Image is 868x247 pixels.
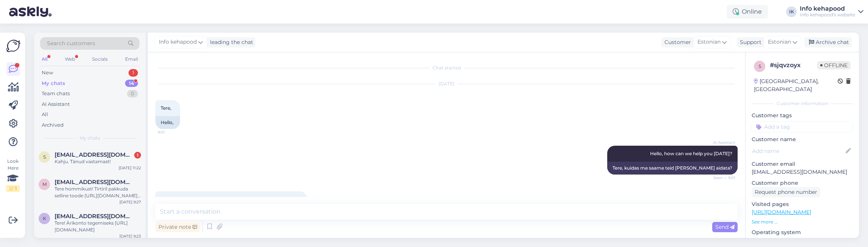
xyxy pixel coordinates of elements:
[55,220,141,233] div: Tere! Ärikonto tegemiseks [URL][DOMAIN_NAME]
[42,121,64,129] div: Archived
[752,135,853,143] p: Customer name
[752,147,844,155] input: Add name
[207,38,253,46] div: leading the chat
[127,90,138,98] div: 0
[155,222,200,232] div: Private note
[55,179,133,186] span: madli.sisask@mail.ee
[752,209,811,216] a: [URL][DOMAIN_NAME]
[770,61,817,70] div: # sjqvzoyx
[6,39,20,53] img: Askly Logo
[800,6,863,18] a: Info kehapoodInfo kehapood's website
[752,179,853,187] p: Customer phone
[6,158,20,192] div: Look Here
[752,112,853,120] p: Customer tags
[42,69,53,77] div: New
[63,54,77,64] div: Web
[752,228,853,236] p: Operating system
[707,140,735,145] span: AI Assistant
[40,54,49,64] div: All
[737,38,761,46] div: Support
[804,37,852,47] div: Archive chat
[752,100,853,107] div: Customer information
[661,38,691,46] div: Customer
[125,80,138,87] div: 14
[43,154,46,160] span: s
[786,6,797,17] div: IK
[55,158,141,165] div: Kahju. Tänud vastamast!
[697,38,721,46] span: Estonian
[752,121,853,132] input: Add a tag
[91,54,109,64] div: Socials
[161,196,295,222] span: Kas ja mis [PERSON_NAME] on toodetel TIRTIR Galactomyces Ampoule Mask lehtmask silendava efektiga...
[158,129,186,135] span: 9:01
[754,77,838,93] div: [GEOGRAPHIC_DATA], [GEOGRAPHIC_DATA]
[119,165,141,171] div: [DATE] 11:22
[607,162,738,175] div: Tere, kuidas me saame teid [PERSON_NAME] aidata?
[752,160,853,168] p: Customer email
[752,219,853,225] p: See more ...
[161,105,171,111] span: Tere,
[124,54,139,64] div: Email
[42,80,65,87] div: My chats
[80,135,100,142] span: My chats
[55,186,141,199] div: Tere hommikust! Tirtiril pakkuda selline toode [URL][DOMAIN_NAME]. Teistelt firmadelt on näiteks ...
[42,181,47,187] span: m
[42,90,70,98] div: Team chats
[752,168,853,176] p: [EMAIL_ADDRESS][DOMAIN_NAME]
[715,223,735,230] span: Send
[707,175,735,181] span: Seen ✓ 9:01
[800,6,855,12] div: Info kehapood
[159,38,197,46] span: Info kehapood
[134,152,141,159] div: 1
[727,5,768,19] div: Online
[650,151,732,156] span: Hello, how can we help you [DATE]?
[752,200,853,208] p: Visited pages
[800,12,855,18] div: Info kehapood's website
[55,151,133,158] span: sandrasoomets@gmail.com
[155,80,738,87] div: [DATE]
[42,101,70,108] div: AI Assistant
[128,69,138,77] div: 1
[155,116,180,129] div: Hello,
[47,39,95,47] span: Search customers
[817,61,851,69] span: Offline
[752,187,820,197] div: Request phone number
[6,185,20,192] div: 2 / 3
[42,111,48,118] div: All
[43,216,46,221] span: k
[55,213,133,220] span: kristel.kiholane@mail.ee
[768,38,791,46] span: Estonian
[758,63,761,69] span: s
[155,65,738,71] div: Chat started
[752,236,853,244] p: Mac OS X 10.15.7
[119,233,141,239] div: [DATE] 9:23
[119,199,141,205] div: [DATE] 9:27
